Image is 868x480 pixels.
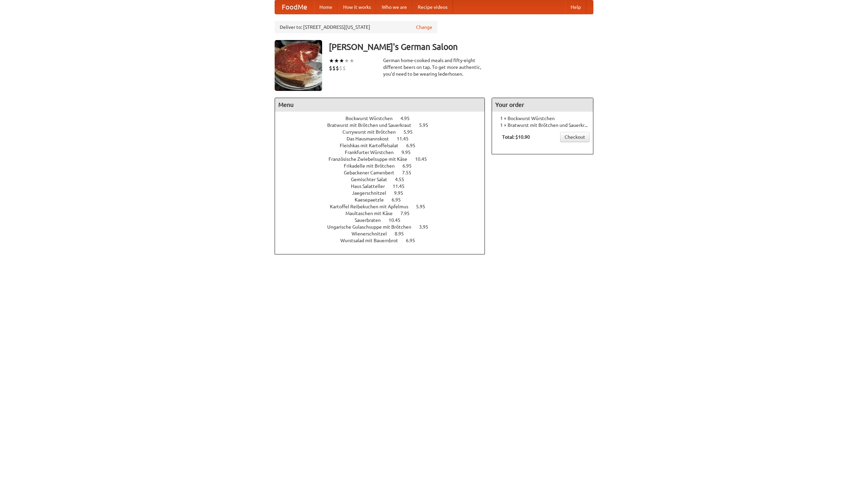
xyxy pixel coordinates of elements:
span: Frankfurter Würstchen [345,150,400,155]
span: 5.95 [416,204,432,209]
a: How it works [338,0,376,14]
span: 6.95 [406,238,422,243]
span: Frikadelle mit Brötchen [344,163,401,169]
li: ★ [349,57,354,64]
span: 11.45 [397,136,415,141]
span: 4.55 [395,177,411,182]
span: 9.95 [401,150,417,155]
a: Sauerbraten 10.45 [355,217,413,223]
a: Kartoffel Reibekuchen mit Apfelmus 5.95 [330,204,438,209]
a: Haus Salatteller 11.45 [351,184,417,189]
span: 4.95 [400,116,416,121]
span: 7.55 [402,170,418,175]
span: Currywurst mit Brötchen [342,129,402,135]
li: ★ [329,57,334,64]
div: German home-cooked meals and fifty-eight different beers on tap. To get more authentic, you'd nee... [383,57,485,77]
span: Kartoffel Reibekuchen mit Apfelmus [330,204,415,209]
a: Maultaschen mit Käse 7.95 [346,211,422,216]
span: Kaesepaetzle [355,197,391,203]
span: 9.95 [394,190,410,196]
h3: [PERSON_NAME]'s German Saloon [329,40,593,54]
span: 6.95 [392,197,408,203]
a: Jaegerschnitzel 9.95 [352,190,416,196]
a: Who we are [376,0,412,14]
img: angular.jpg [275,40,322,91]
a: FoodMe [275,0,314,14]
span: Das Hausmannskost [347,136,396,141]
span: Ungarische Gulaschsuppe mit Brötchen [327,224,418,230]
span: Wurstsalad mit Bauernbrot [340,238,405,243]
span: Gebackener Camenbert [344,170,401,175]
span: Fleishkas mit Kartoffelsalat [340,143,405,148]
span: 7.95 [400,211,416,216]
li: $ [339,64,342,72]
li: $ [329,64,332,72]
li: $ [336,64,339,72]
li: ★ [344,57,349,64]
span: 6.95 [406,143,422,148]
span: 10.45 [415,156,434,162]
li: $ [342,64,346,72]
div: Deliver to: [STREET_ADDRESS][US_STATE] [275,21,437,33]
li: 1 × Bratwurst mit Brötchen und Sauerkraut [495,122,590,129]
span: 3.95 [419,224,435,230]
a: Das Hausmannskost 11.45 [347,136,421,141]
a: Gebackener Camenbert 7.55 [344,170,424,175]
a: Checkout [560,132,590,142]
span: Bockwurst Würstchen [346,116,399,121]
span: Wienerschnitzel [352,231,394,236]
a: Change [416,24,432,31]
h4: Menu [275,98,485,112]
a: Französische Zwiebelsuppe mit Käse 10.45 [329,156,439,162]
span: 10.45 [389,217,407,223]
span: Gemischter Salat [351,177,394,182]
li: ★ [339,57,344,64]
li: 1 × Bockwurst Würstchen [495,115,590,122]
span: 8.95 [395,231,411,236]
a: Frikadelle mit Brötchen 6.95 [344,163,424,169]
a: Home [314,0,338,14]
a: Frankfurter Würstchen 9.95 [345,150,423,155]
b: Total: $10.90 [502,134,530,140]
span: Bratwurst mit Brötchen und Sauerkraut [327,122,418,128]
h4: Your order [492,98,593,112]
a: Fleishkas mit Kartoffelsalat 6.95 [340,143,428,148]
a: Gemischter Salat 4.55 [351,177,417,182]
a: Bockwurst Würstchen 4.95 [346,116,422,121]
span: 5.95 [419,122,435,128]
a: Kaesepaetzle 6.95 [355,197,413,203]
a: Help [565,0,586,14]
a: Bratwurst mit Brötchen und Sauerkraut 5.95 [327,122,441,128]
span: Sauerbraten [355,217,388,223]
span: Maultaschen mit Käse [346,211,399,216]
a: Recipe videos [412,0,453,14]
span: Haus Salatteller [351,184,392,189]
span: 5.95 [403,129,419,135]
a: Currywurst mit Brötchen 5.95 [342,129,425,135]
span: 11.45 [393,184,411,189]
a: Wienerschnitzel 8.95 [352,231,416,236]
li: $ [332,64,336,72]
li: ★ [334,57,339,64]
a: Wurstsalad mit Bauernbrot 6.95 [340,238,428,243]
a: Ungarische Gulaschsuppe mit Brötchen 3.95 [327,224,441,230]
span: Jaegerschnitzel [352,190,393,196]
span: Französische Zwiebelsuppe mit Käse [329,156,414,162]
span: 6.95 [402,163,418,169]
